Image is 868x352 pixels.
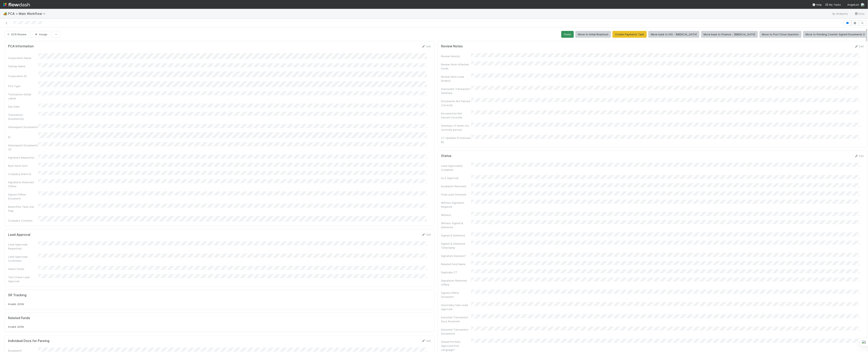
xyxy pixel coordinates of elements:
[441,254,471,258] div: Signature Decision?
[8,275,38,283] div: Test Check Lead Approval
[8,56,38,60] div: Corporation Name
[441,176,471,180] div: ALA Approval
[8,192,38,200] div: Signed Offline Document
[422,233,431,236] a: Edit
[441,111,471,119] div: Document(s) Not Parsed Correctly
[441,279,471,287] div: Signatures Returned Offline
[441,315,471,323] div: Executed Transaction Docs Received
[3,1,30,8] img: logo-inverted-e16ddd16eac7371096b0.svg
[441,54,471,58] div: Review Note(s)
[441,44,463,48] h5: Review Notes
[8,180,38,188] div: Signatures Returned Offline
[8,205,38,213] div: Backoffice Task Link Flag
[8,113,38,121] div: Transaction Document(s)
[8,293,27,297] h5: SR Tracking
[441,184,471,188] div: Escalation Resolved
[8,143,38,151] div: Subsequent Documents (2)
[422,45,431,48] a: Edit
[8,125,38,129] div: Subsequent Documents
[6,33,27,36] span: DCR Review
[855,45,864,48] a: Edit
[8,267,38,271] div: Select Funds:
[441,328,471,336] div: Executed Transaction Documents
[855,11,865,16] a: Docs
[8,339,49,343] h5: Individual Docs for Parsing
[441,192,471,196] div: Final Lead Outreach
[8,156,38,160] div: Signature Request(s)
[8,242,38,250] div: Lead Approvals Requested
[441,201,471,209] div: Witness Signature Required
[575,31,611,38] button: Move to Initial Reachout
[441,340,471,352] div: Global Portfolio Approved PoA Language?
[31,31,50,38] button: Assign
[441,154,451,158] h5: Status
[441,213,471,217] div: Witness
[8,84,38,88] div: PCA Type
[812,3,822,7] div: Help
[8,316,30,320] h5: Related Funds
[803,31,867,38] button: Move to Pending Counter Signed Documents 3
[441,75,471,83] div: Review Note Lead Email(s)
[561,31,574,38] button: Finish
[8,325,431,329] div: Invalid JSON.
[441,62,471,70] div: Review Note Affected Funds
[8,302,431,306] div: Invalid JSON.
[441,87,471,95] div: Inaccurate Transaction Summary
[8,74,38,78] div: Corporation ID
[855,154,864,158] a: Edit
[441,303,471,311] div: Secondary Sale Lead Approval
[422,339,431,342] a: Edit
[8,92,38,100] div: Transaction Detail Labels
[832,11,848,16] a: Analytics
[8,135,38,139] div: ID
[441,136,471,144] div: CT Updates Processed By
[441,124,471,132] div: Summary of terms not correctly parsed
[825,3,841,7] a: My Tasks
[648,31,700,38] button: Move back to IOS - [MEDICAL_DATA]
[848,3,859,6] span: AngelList
[5,31,29,38] button: DCR Review
[8,105,38,109] div: Due Date
[441,291,471,299] div: Signed Offline Document
[441,164,471,172] div: Lead Approval(s) Complete
[701,31,758,38] button: Move back to Finance - [MEDICAL_DATA]
[8,44,34,48] h5: PCA Information
[8,219,38,223] div: Company Contacts
[8,255,38,263] div: Lead Approvals Confirmed
[441,262,471,266] div: Related Fund Name
[441,221,471,229] div: Witness Signed & Delivered
[441,233,471,237] div: Signed & Delivered
[861,3,865,7] img: avatar_b6a6ccf4-6160-40f7-90da-56c3221167ae.png
[8,233,30,237] h5: Lead Approval
[8,172,38,176] div: Company Event Id
[441,270,471,274] div: Duplicate CT
[8,12,48,16] span: PCA > Main Workflow
[613,31,647,38] button: Create Payments Task
[8,64,38,68] div: Startup Name
[825,3,841,6] span: My Tasks
[8,164,38,168] div: Rush Notif Sent
[441,99,471,107] div: Documents Not Parsed Correctly
[760,31,802,38] button: Move to Post Close Question
[3,12,7,15] span: 🏕️
[441,242,471,250] div: Signed & Delivered Timestamp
